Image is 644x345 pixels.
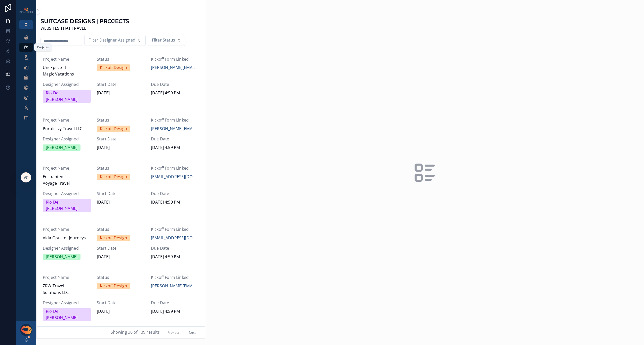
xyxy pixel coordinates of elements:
span: Kickoff Form Linked [151,226,199,233]
div: Kickoff Design [100,126,127,132]
a: Project NamePurple Ivy Travel LLCStatusKickoff DesignKickoff Form Linked[PERSON_NAME][EMAIL_ADDRE... [37,110,205,158]
span: [DATE] 4:59 PM [151,90,199,96]
span: Start Date [97,245,145,252]
a: [EMAIL_ADDRESS][DOMAIN_NAME] [151,235,199,241]
span: Designer Assigned [43,245,91,252]
span: [DATE] [97,199,145,206]
span: Due Date [151,300,199,306]
a: Project NameVida Opulent JourneysStatusKickoff DesignKickoff Form Linked[EMAIL_ADDRESS][DOMAIN_NA... [37,219,205,267]
button: Select Button [148,35,185,46]
span: [DATE] [97,308,145,315]
span: Kickoff Form Linked [151,274,199,281]
div: [PERSON_NAME] [46,144,77,151]
span: [DATE] 4:59 PM [151,199,199,206]
span: Status [97,226,145,233]
a: [PERSON_NAME][EMAIL_ADDRESS][DOMAIN_NAME] [151,283,199,289]
span: Start Date [97,300,145,306]
a: Project NameUnexpected Magic VacationsStatusKickoff DesignKickoff Form Linked[PERSON_NAME][EMAIL_... [37,49,205,110]
img: App logo [19,7,33,13]
span: Start Date [97,136,145,142]
span: ZRW Travel Solutions LLC [43,283,91,296]
span: Status [97,117,145,124]
div: Rio De [PERSON_NAME] [46,90,88,103]
span: Designer Assigned [43,136,91,142]
span: Status [97,274,145,281]
span: Project Name [43,226,91,233]
span: [DATE] [97,144,145,151]
div: Kickoff Design [100,283,127,289]
div: Kickoff Design [100,64,127,71]
span: WEBSITES THAT TRAVEL [41,25,129,32]
div: [PERSON_NAME] [46,254,77,260]
span: [DATE] [97,254,145,260]
span: Due Date [151,190,199,197]
span: Project Name [43,165,91,172]
span: Start Date [97,190,145,197]
a: [PERSON_NAME][EMAIL_ADDRESS][PERSON_NAME][DOMAIN_NAME] [151,126,199,132]
div: Projects [37,45,49,49]
span: Enchanted Voyage Travel [43,174,91,186]
span: Vida Opulent Journeys [43,235,91,241]
span: Showing 30 of 139 results [111,329,160,336]
a: [PERSON_NAME][EMAIL_ADDRESS][DOMAIN_NAME] [151,64,199,71]
span: Filter Status [152,37,175,44]
span: [DATE] 4:59 PM [151,308,199,315]
span: Kickoff Form Linked [151,56,199,63]
span: [DATE] [97,90,145,96]
div: Rio De [PERSON_NAME] [46,308,88,321]
span: Status [97,56,145,63]
div: scrollable content [16,29,36,129]
span: Designer Assigned [43,300,91,306]
span: Project Name [43,56,91,63]
span: Kickoff Form Linked [151,165,199,172]
span: Due Date [151,245,199,252]
span: [DATE] 4:59 PM [151,254,199,260]
a: [EMAIL_ADDRESS][DOMAIN_NAME] [151,174,199,180]
span: [DATE] 4:59 PM [151,144,199,151]
span: Project Name [43,274,91,281]
span: Designer Assigned [43,81,91,88]
span: Due Date [151,81,199,88]
div: Kickoff Design [100,174,127,180]
span: Kickoff Form Linked [151,117,199,124]
span: Designer Assigned [43,190,91,197]
div: Rio De [PERSON_NAME] [46,199,88,212]
button: Select Button [84,35,146,46]
span: Purple Ivy Travel LLC [43,126,91,132]
span: Unexpected Magic Vacations [43,64,91,77]
button: Next [185,329,199,336]
h1: SUITCASE DESIGNS | PROJECTS [41,17,129,25]
span: Due Date [151,136,199,142]
div: Kickoff Design [100,235,127,241]
span: Filter Designer Assigned [89,37,135,44]
span: Status [97,165,145,172]
a: Project NameZRW Travel Solutions LLCStatusKickoff DesignKickoff Form Linked[PERSON_NAME][EMAIL_AD... [37,267,205,328]
span: Start Date [97,81,145,88]
a: Project NameEnchanted Voyage TravelStatusKickoff DesignKickoff Form Linked[EMAIL_ADDRESS][DOMAIN_... [37,158,205,219]
span: Project Name [43,117,91,124]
